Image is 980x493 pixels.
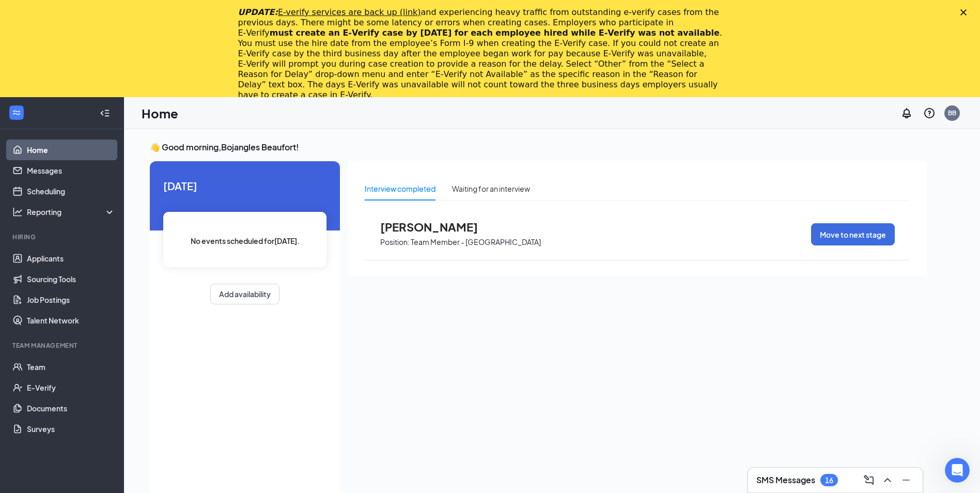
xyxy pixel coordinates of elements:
[12,341,113,350] div: Team Management
[11,107,22,118] svg: WorkstreamLogo
[27,398,115,419] a: Documents
[861,472,877,488] button: ComposeMessage
[238,7,726,100] div: and experiencing heavy traffic from outstanding e-verify cases from the previous days. There migh...
[27,140,115,160] a: Home
[27,357,115,377] a: Team
[191,235,300,246] span: No events scheduled for [DATE] .
[27,160,115,181] a: Messages
[270,28,720,38] b: must create an E‑Verify case by [DATE] for each employee hired while E‑Verify was not available
[278,7,421,17] a: E-verify services are back up (link)
[27,377,115,398] a: E-Verify
[380,237,410,247] p: Position:
[898,472,914,488] button: Minimize
[863,474,875,486] svg: ComposeMessage
[945,458,970,483] iframe: Intercom live chat
[27,181,115,202] a: Scheduling
[960,9,971,16] div: Close
[27,269,115,289] a: Sourcing Tools
[881,474,894,486] svg: ChevronUp
[27,248,115,269] a: Applicants
[879,472,896,488] button: ChevronUp
[411,237,541,247] p: Team Member - [GEOGRAPHIC_DATA]
[948,109,956,117] div: BB
[27,310,115,331] a: Talent Network
[811,223,895,245] button: Move to next stage
[27,419,115,439] a: Surveys
[365,183,435,194] div: Interview completed
[825,476,833,485] div: 16
[163,178,326,194] span: [DATE]
[100,108,110,118] svg: Collapse
[210,284,279,304] button: Add availability
[12,233,113,241] div: Hiring
[238,7,421,17] i: UPDATE:
[380,220,494,234] span: [PERSON_NAME]
[900,107,913,119] svg: Notifications
[27,289,115,310] a: Job Postings
[27,207,116,217] div: Reporting
[756,474,815,486] h3: SMS Messages
[452,183,530,194] div: Waiting for an interview
[900,474,912,486] svg: Minimize
[150,142,927,153] h3: 👋 Good morning, Bojangles Beaufort !
[12,207,23,217] svg: Analysis
[142,104,178,122] h1: Home
[923,107,936,119] svg: QuestionInfo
